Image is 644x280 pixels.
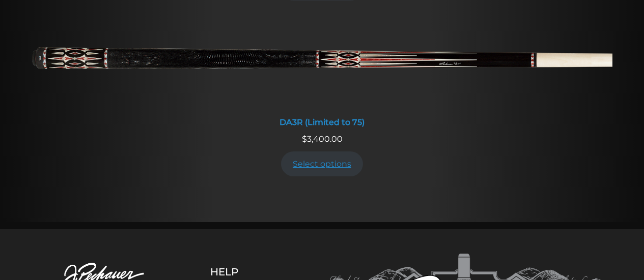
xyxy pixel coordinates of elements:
[32,15,612,133] a: DA3R (Limited to 75) DA3R (Limited to 75)
[32,15,612,111] img: DA3R (Limited to 75)
[210,266,289,278] h5: Help
[32,117,612,127] div: DA3R (Limited to 75)
[302,134,343,144] span: 3,400.00
[302,134,307,144] span: $
[281,151,363,176] a: Add to cart: “DA3R (Limited to 75)”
